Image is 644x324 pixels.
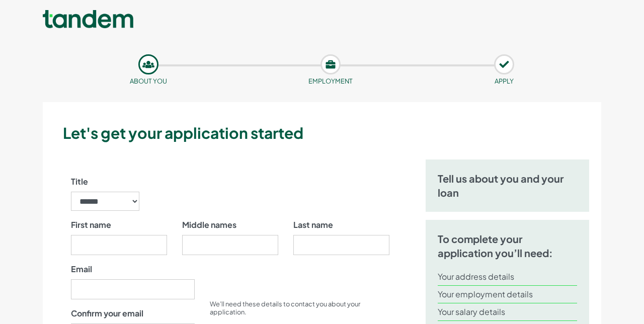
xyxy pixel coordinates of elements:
small: APPLY [495,77,514,85]
small: About you [130,77,167,85]
h5: To complete your application you’ll need: [438,232,577,260]
label: First name [71,219,111,231]
small: We’ll need these details to contact you about your application. [210,300,360,316]
small: Employment [308,77,353,85]
label: Title [71,176,88,188]
label: Confirm your email [71,307,143,319]
li: Your address details [438,268,577,286]
label: Email [71,263,92,275]
li: Your employment details [438,286,577,303]
label: Last name [293,219,333,231]
label: Middle names [182,219,236,231]
li: Your salary details [438,303,577,321]
h3: Let's get your application started [63,122,597,143]
h5: Tell us about you and your loan [438,172,577,200]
